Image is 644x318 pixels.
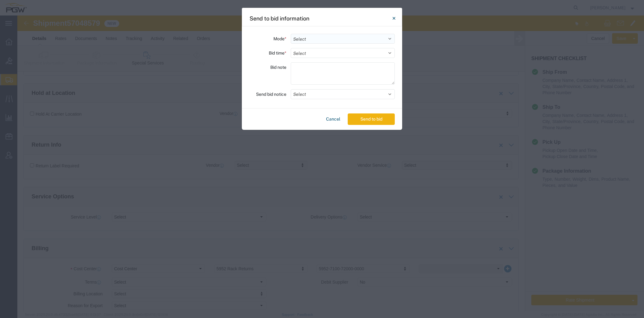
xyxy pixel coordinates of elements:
[348,113,395,125] button: Send to bid
[256,89,286,99] label: Send bid notice
[291,89,395,99] button: Select
[273,34,286,44] label: Mode
[270,62,286,72] label: Bid note
[269,48,286,58] label: Bid time
[388,12,400,24] button: Close
[250,14,309,23] h4: Send to bid information
[324,113,343,125] button: Cancel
